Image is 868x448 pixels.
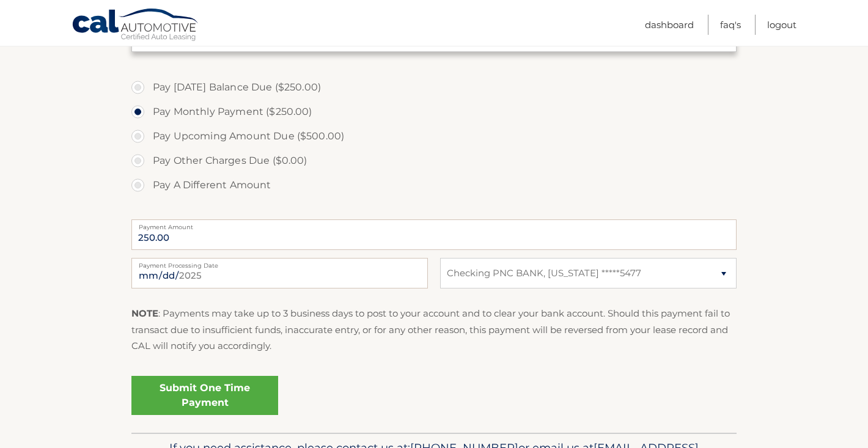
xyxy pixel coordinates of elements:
[131,258,428,288] input: Payment Date
[72,8,200,43] a: Cal Automotive
[131,75,737,100] label: Pay [DATE] Balance Due ($250.00)
[131,100,737,124] label: Pay Monthly Payment ($250.00)
[131,219,737,250] input: Payment Amount
[131,307,158,319] strong: NOTE
[767,15,796,35] a: Logout
[720,15,741,35] a: FAQ's
[131,219,737,229] label: Payment Amount
[131,173,737,197] label: Pay A Different Amount
[645,15,694,35] a: Dashboard
[131,149,737,173] label: Pay Other Charges Due ($0.00)
[131,376,278,415] a: Submit One Time Payment
[131,258,428,268] label: Payment Processing Date
[131,124,737,149] label: Pay Upcoming Amount Due ($500.00)
[131,306,737,354] p: : Payments may take up to 3 business days to post to your account and to clear your bank account....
